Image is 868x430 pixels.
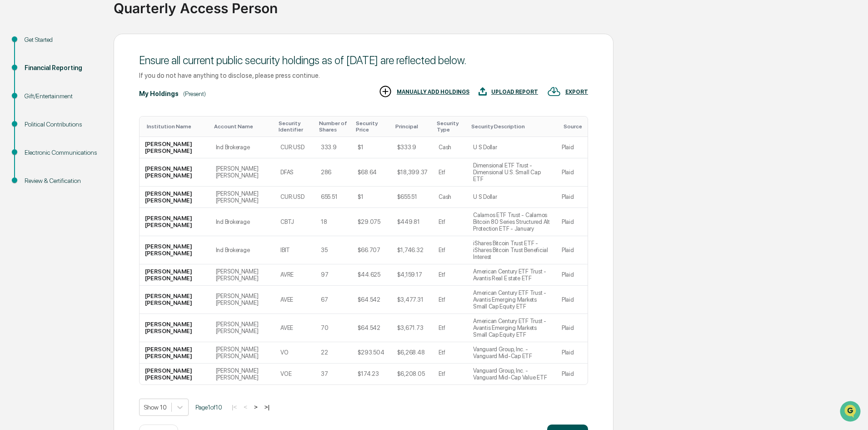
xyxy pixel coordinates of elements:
td: Etf [433,286,468,314]
img: UPLOAD REPORT [479,85,487,98]
td: iShares Bitcoin Trust ETF - iShares Bitcoin Trust Beneficial Interest [468,236,556,264]
button: |< [229,403,239,411]
a: Powered byPylon [64,154,110,161]
img: MANUALLY ADD HOLDINGS [379,85,392,98]
div: Gift/Entertainment [25,91,99,101]
td: $44.625 [352,264,392,286]
td: CUR:USD [275,137,315,158]
td: [PERSON_NAME] [PERSON_NAME] [210,187,275,208]
td: 67 [315,286,352,314]
td: American Century ETF Trust - Avantis Emerging Markets Small Cap Equity ETF [468,314,556,342]
div: Toggle SortBy [279,120,312,133]
button: > [251,403,260,411]
td: Plaid [556,314,588,342]
td: [PERSON_NAME] [PERSON_NAME] [210,314,275,342]
td: American Century ETF Trust - Avantis Real E state ETF [468,264,556,286]
div: UPLOAD REPORT [491,89,538,95]
div: 🔎 [9,133,16,140]
td: $1 [352,187,392,208]
td: 333.9 [315,137,352,158]
td: 18 [315,208,352,236]
td: [PERSON_NAME] [PERSON_NAME] [210,264,275,286]
td: Plaid [556,286,588,314]
td: Plaid [556,264,588,286]
p: How can we help? [9,19,165,34]
td: $66.707 [352,236,392,264]
td: [PERSON_NAME] [PERSON_NAME] [140,364,210,384]
div: 🗄️ [66,116,73,123]
div: (Present) [183,90,206,97]
a: 🔎Data Lookup [5,128,61,145]
div: Toggle SortBy [147,123,207,130]
td: Vanguard Group, Inc. - Vanguard Mid-Cap Value ETF [468,364,556,384]
div: Financial Reporting [25,63,99,73]
td: [PERSON_NAME] [PERSON_NAME] [210,158,275,187]
td: $64.542 [352,286,392,314]
td: [PERSON_NAME] [PERSON_NAME] [140,264,210,286]
td: AVRE [275,264,315,286]
td: CBTJ [275,208,315,236]
td: VO [275,342,315,364]
td: $29.075 [352,208,392,236]
td: Plaid [556,158,588,187]
button: >| [262,403,272,411]
td: IBIT [275,236,315,264]
td: $6,208.05 [392,364,433,384]
td: Etf [433,208,468,236]
span: Preclearance [18,115,59,124]
td: 22 [315,342,352,364]
button: < [241,403,250,411]
td: Vanguard Group, Inc. - Vanguard Mid-Cap ETF [468,342,556,364]
td: [PERSON_NAME] [PERSON_NAME] [140,158,210,187]
td: Etf [433,314,468,342]
td: $449.81 [392,208,433,236]
div: Get Started [25,35,99,45]
td: 35 [315,236,352,264]
div: Toggle SortBy [437,120,464,133]
td: U S Dollar [468,137,556,158]
td: [PERSON_NAME] [PERSON_NAME] [140,342,210,364]
td: Ind Brokerage [210,137,275,158]
td: Ind Brokerage [210,208,275,236]
td: $174.23 [352,364,392,384]
a: 🖐️Preclearance [5,111,62,127]
td: [PERSON_NAME] [PERSON_NAME] [140,187,210,208]
div: Ensure all current public security holdings as of [DATE] are reflected below. [139,54,588,67]
div: Toggle SortBy [395,123,429,130]
td: Ind Brokerage [210,236,275,264]
td: $1 [352,137,392,158]
td: Etf [433,236,468,264]
div: Toggle SortBy [214,123,272,130]
div: MANUALLY ADD HOLDINGS [397,89,469,95]
td: $4,159.17 [392,264,433,286]
div: Review & Certification [25,176,99,186]
td: Plaid [556,137,588,158]
span: Data Lookup [18,132,57,141]
td: American Century ETF Trust - Avantis Emerging Markets Small Cap Equity ETF [468,286,556,314]
td: $3,477.31 [392,286,433,314]
td: VOE [275,364,315,384]
td: Etf [433,264,468,286]
img: 1746055101610-c473b297-6a78-478c-a979-82029cc54cd1 [9,70,25,86]
td: [PERSON_NAME] [PERSON_NAME] [140,137,210,158]
span: Attestations [75,115,113,124]
td: [PERSON_NAME] [PERSON_NAME] [140,286,210,314]
td: $64.542 [352,314,392,342]
td: [PERSON_NAME] [PERSON_NAME] [140,208,210,236]
td: Dimensional ETF Trust - Dimensional U.S. Small Cap ETF [468,158,556,187]
td: U S Dollar [468,187,556,208]
div: My Holdings [139,90,179,97]
td: Plaid [556,364,588,384]
button: Start new chat [155,72,165,83]
td: 37 [315,364,352,384]
td: [PERSON_NAME] [PERSON_NAME] [140,236,210,264]
td: $3,671.73 [392,314,433,342]
td: CUR:USD [275,187,315,208]
td: [PERSON_NAME] [PERSON_NAME] [210,286,275,314]
td: $68.64 [352,158,392,187]
div: If you do not have anything to disclose, please press continue. [139,71,588,79]
td: $18,399.37 [392,158,433,187]
div: Toggle SortBy [319,120,349,133]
